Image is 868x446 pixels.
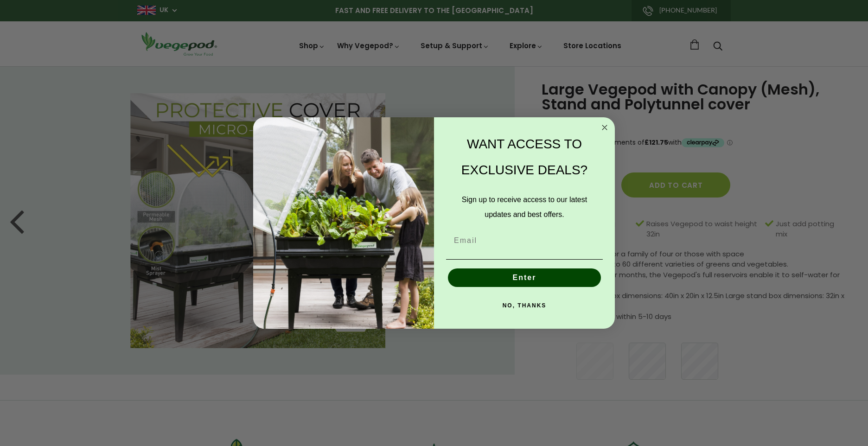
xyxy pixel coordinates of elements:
[599,122,610,133] button: Close dialog
[461,137,587,177] span: WANT ACCESS TO EXCLUSIVE DEALS?
[462,196,587,218] span: Sign up to receive access to our latest updates and best offers.
[253,117,434,329] img: e9d03583-1bb1-490f-ad29-36751b3212ff.jpeg
[446,231,603,250] input: Email
[448,268,601,287] button: Enter
[446,259,603,260] img: underline
[446,296,603,315] button: NO, THANKS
